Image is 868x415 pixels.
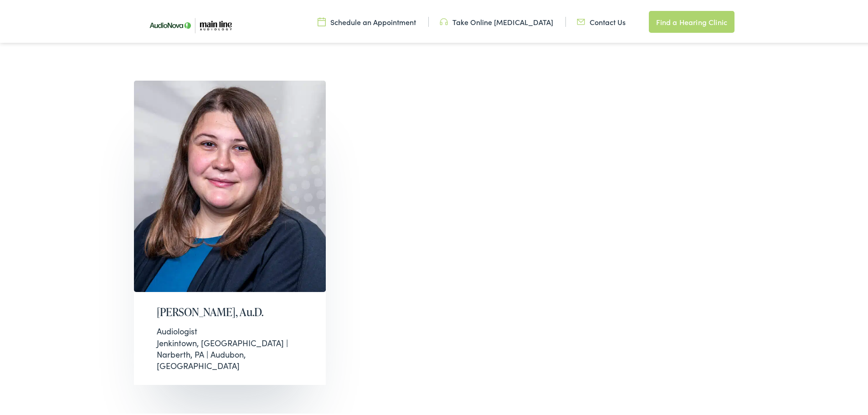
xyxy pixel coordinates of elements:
div: Jenkintown, [GEOGRAPHIC_DATA] | Narberth, PA | Audubon, [GEOGRAPHIC_DATA] [157,323,303,369]
a: Contact Us [577,15,626,25]
h2: [PERSON_NAME], Au.D. [157,304,303,317]
img: utility icon [318,15,326,25]
img: Rebekah Mills-Prevo is an audiologist at Main Line Audiology in Jenkintown, PA. [134,79,326,290]
img: utility icon [440,15,448,25]
a: Take Online [MEDICAL_DATA] [440,15,553,25]
div: Audiologist [157,323,303,335]
a: Schedule an Appointment [318,15,416,25]
a: Rebekah Mills-Prevo is an audiologist at Main Line Audiology in Jenkintown, PA. [PERSON_NAME], Au... [134,79,326,383]
img: utility icon [577,15,585,25]
a: Find a Hearing Clinic [649,9,734,31]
